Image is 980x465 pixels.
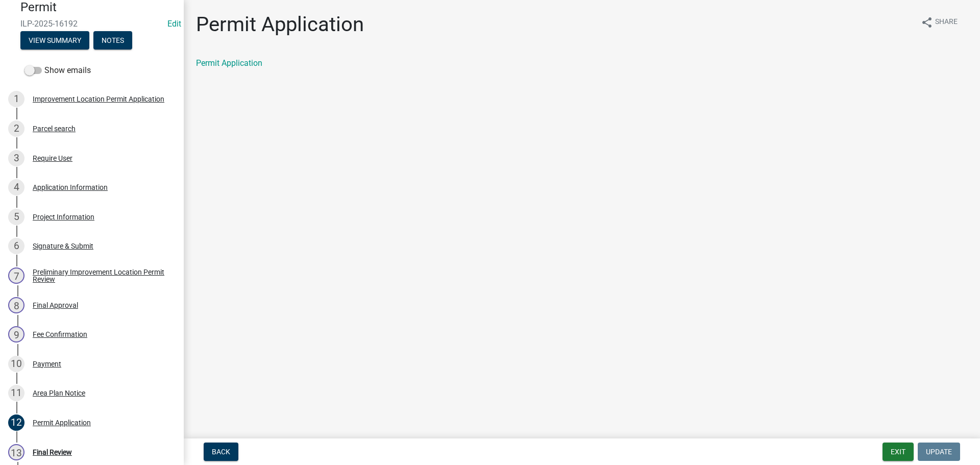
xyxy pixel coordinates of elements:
[212,448,230,456] span: Back
[8,326,24,342] div: 9
[20,19,163,29] span: ILP-2025-16192
[93,37,132,45] wm-modal-confirm: Notes
[921,16,933,29] i: share
[935,16,958,29] span: Share
[8,297,24,313] div: 8
[33,331,87,338] div: Fee Confirmation
[33,419,91,426] div: Permit Application
[8,91,24,107] div: 1
[33,360,61,368] div: Payment
[926,448,952,456] span: Update
[8,150,24,166] div: 3
[883,443,914,461] button: Exit
[33,389,85,397] div: Area Plan Notice
[8,238,24,254] div: 6
[33,95,164,103] div: Improvement Location Permit Application
[33,213,94,221] div: Project Information
[8,385,24,401] div: 11
[8,414,24,431] div: 12
[33,155,72,162] div: Require User
[918,443,960,461] button: Update
[33,242,93,250] div: Signature & Submit
[20,37,89,45] wm-modal-confirm: Summary
[8,444,24,460] div: 13
[913,12,966,32] button: shareShare
[93,31,132,50] button: Notes
[33,268,167,283] div: Preliminary Improvement Location Permit Review
[33,302,78,309] div: Final Approval
[8,179,24,195] div: 4
[204,443,238,461] button: Back
[167,19,181,29] a: Edit
[196,58,262,68] a: Permit Application
[20,31,89,50] button: View Summary
[8,356,24,372] div: 10
[33,184,108,191] div: Application Information
[196,12,364,37] h1: Permit Application
[167,19,181,29] wm-modal-confirm: Edit Application Number
[24,64,91,77] label: Show emails
[8,267,24,284] div: 7
[8,209,24,225] div: 5
[8,120,24,137] div: 2
[33,449,72,456] div: Final Review
[33,125,76,132] div: Parcel search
